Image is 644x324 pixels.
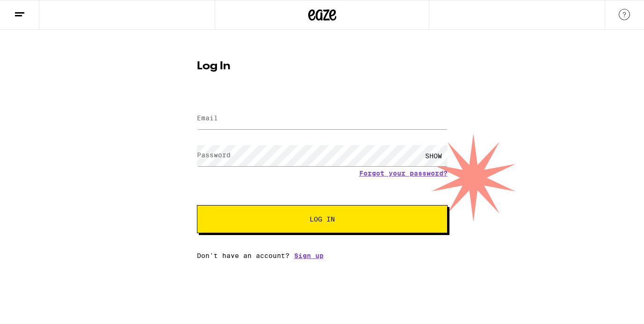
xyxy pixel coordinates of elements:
[197,151,231,159] label: Password
[294,252,324,259] a: Sign up
[197,252,448,259] div: Don't have an account?
[197,114,218,122] label: Email
[420,145,448,166] div: SHOW
[359,169,448,177] a: Forgot your password?
[197,205,448,233] button: Log In
[197,108,448,129] input: Email
[310,216,335,222] span: Log In
[197,61,448,72] h1: Log In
